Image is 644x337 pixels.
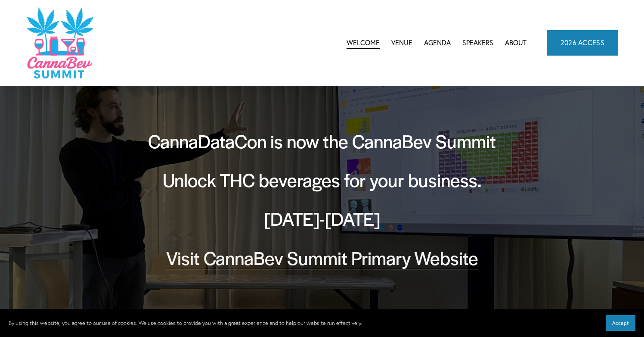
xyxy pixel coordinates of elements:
[128,128,516,153] h2: CannaDataCon is now the CannaBev Summit
[505,36,526,49] a: About
[26,6,93,79] img: CannaDataCon
[166,245,478,270] a: Visit CannaBev Summit Primary Website
[128,206,516,231] h2: [DATE]-[DATE]
[347,36,380,49] a: Welcome
[391,36,412,49] a: Venue
[547,30,619,55] a: 2026 ACCESS
[128,167,516,192] h2: Unlock THC beverages for your business.
[462,36,493,49] a: Speakers
[9,318,362,328] p: By using this website, you agree to our use of cookies. We use cookies to provide you with a grea...
[424,36,451,49] a: folder dropdown
[606,315,635,331] button: Accept
[612,320,629,326] span: Accept
[424,37,451,49] span: Agenda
